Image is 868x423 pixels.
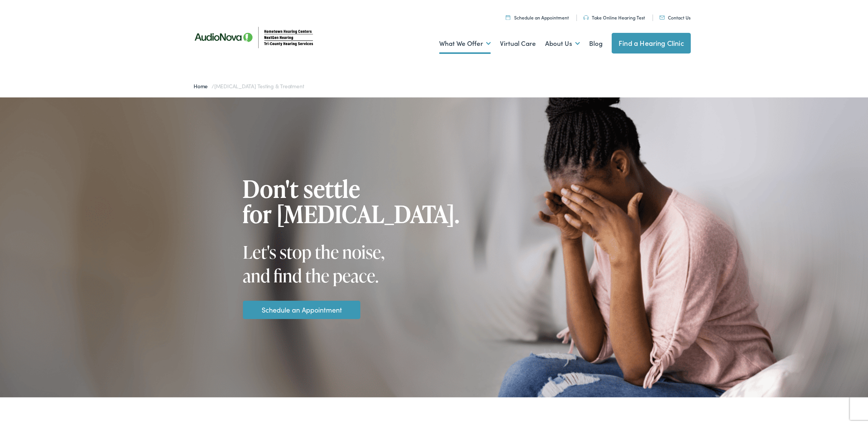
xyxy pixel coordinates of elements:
a: Virtual Care [500,27,536,55]
img: utility icon [660,13,665,17]
a: Blog [589,27,603,55]
div: Let's stop the noise, and find the peace. [243,238,407,285]
h1: Don't settle for [MEDICAL_DATA]. [243,174,460,224]
a: Schedule an Appointment [262,302,342,313]
a: Home [194,80,212,88]
a: Take Online Hearing Test [583,12,645,18]
span: / [194,80,304,88]
img: utility icon [583,13,589,18]
a: Find a Hearing Clinic [612,31,691,51]
span: [MEDICAL_DATA] Testing & Treatment [214,80,304,88]
a: Contact Us [660,12,690,18]
a: Schedule an Appointment [506,12,569,18]
a: What We Offer [439,27,491,55]
a: About Us [545,27,580,55]
img: utility icon [506,13,510,18]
